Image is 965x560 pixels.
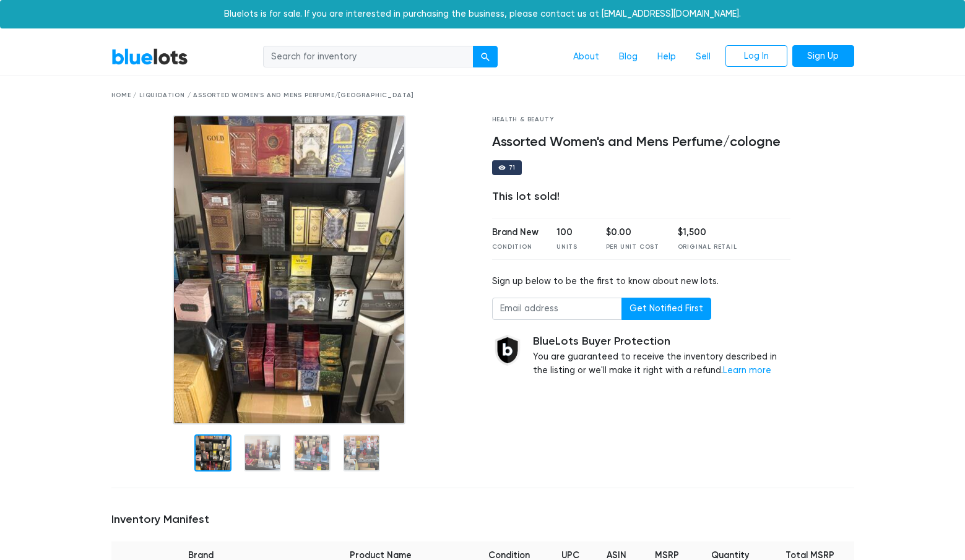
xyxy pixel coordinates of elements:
[621,298,711,320] button: Get Notified First
[556,243,587,252] div: Units
[492,190,791,204] div: This lot sold!
[492,298,622,320] input: Email address
[492,115,791,124] div: Health & Beauty
[111,91,854,100] div: Home / Liquidation / Assorted Women's and Mens Perfume/[GEOGRAPHIC_DATA]
[509,165,516,171] div: 71
[606,226,659,239] div: $0.00
[678,226,737,239] div: $1,500
[111,48,188,66] a: BlueLots
[263,46,474,68] input: Search for inventory
[533,335,791,377] div: You are guaranteed to receive the inventory described in the listing or we'll make it right with ...
[556,226,587,239] div: 100
[492,275,791,288] div: Sign up below to be the first to know about new lots.
[647,45,686,69] a: Help
[173,115,405,424] img: 64e6c136-5566-45ee-b66b-d6d495223013-1759092832.jpg
[609,45,647,69] a: Blog
[563,45,609,69] a: About
[492,243,539,252] div: Condition
[723,365,771,376] a: Learn more
[678,243,737,252] div: Original Retail
[686,45,721,69] a: Sell
[492,226,539,239] div: Brand New
[606,243,659,252] div: Per Unit Cost
[725,45,787,67] a: Log In
[492,134,791,150] h4: Assorted Women's and Mens Perfume/cologne
[111,513,854,527] h5: Inventory Manifest
[492,335,523,366] img: buyer_protection_shield-3b65640a83011c7d3ede35a8e5a80bfdfaa6a97447f0071c1475b91a4b0b3d01.png
[792,45,854,67] a: Sign Up
[533,335,791,348] h5: BlueLots Buyer Protection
